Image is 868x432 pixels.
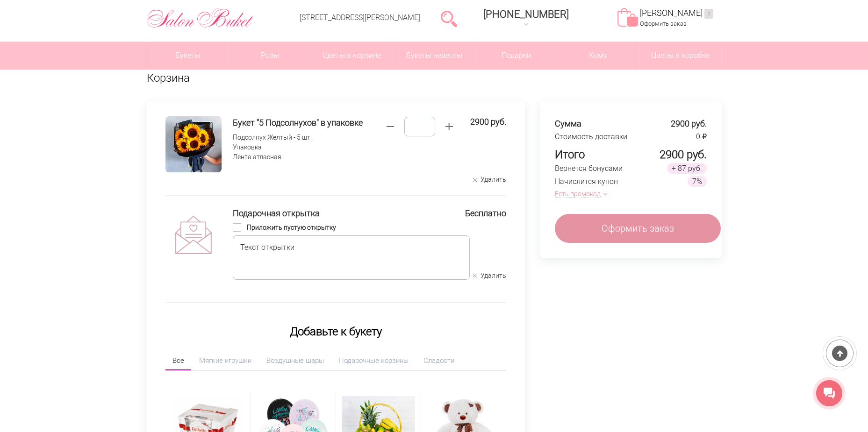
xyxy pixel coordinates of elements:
[667,163,707,174] span: + 87 руб.
[229,42,311,70] a: Розы
[470,116,506,127] span: 2900 руб.
[483,8,569,20] span: [PHONE_NUMBER]
[259,351,331,370] a: Воздушные шары
[147,6,254,30] img: Цветы Нижний Новгород
[247,224,336,231] span: Приложить пустую открытку
[555,163,623,174] div: Вернется бонусами
[557,42,639,70] span: Кому
[465,207,506,220] div: Бесплатно
[311,42,393,70] a: Цветы в корзине
[555,189,603,199] button: Есть промокод
[233,116,380,129] h4: Букет "5 Подсолнухов" в упаковке
[660,148,707,161] span: 2900 руб.
[165,323,506,340] h2: Добавьте к букету
[475,42,557,70] a: Подарки
[233,133,380,162] div: Подсолнух Желтый - 5 шт. Упаковка Лента атласная
[233,207,454,220] div: Подарочная открытка
[165,351,191,370] a: Все
[555,131,627,142] div: Стоимость доставки
[393,42,475,70] a: Букеты невесты
[602,221,674,235] span: Оформить заказ
[555,148,585,161] div: Итого
[671,119,707,128] span: 2900 руб.
[192,351,258,370] a: Мягкие игрушки
[165,116,222,172] img: Букет "5 Подсолнухов" в упаковке
[640,20,687,27] a: Оформить заказ
[473,175,506,184] button: Удалить
[704,9,713,19] ins: 1
[300,13,420,22] a: [STREET_ADDRESS][PERSON_NAME]
[555,214,721,243] a: Оформить заказ
[478,5,574,32] a: [PHONE_NUMBER]
[147,42,229,70] a: Букеты
[439,116,459,137] button: Нажмите, чтобы увеличить. Максимальное значение - 500
[640,8,713,19] a: [PERSON_NAME]1
[555,118,581,129] div: Сумма
[555,176,618,187] div: Начислится купон
[688,176,707,187] span: 7%
[147,70,722,86] h1: Корзина
[473,271,506,280] button: Удалить
[696,132,707,141] span: 0 ₽
[416,351,461,370] a: Сладости
[233,116,380,133] a: Букет "5 Подсолнухов" в упаковке
[639,42,721,70] a: Цветы в коробке
[380,116,401,137] button: Нажмите, чтобы уменьшить. Минимальное значение - 0
[332,351,416,370] a: Подарочные корзины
